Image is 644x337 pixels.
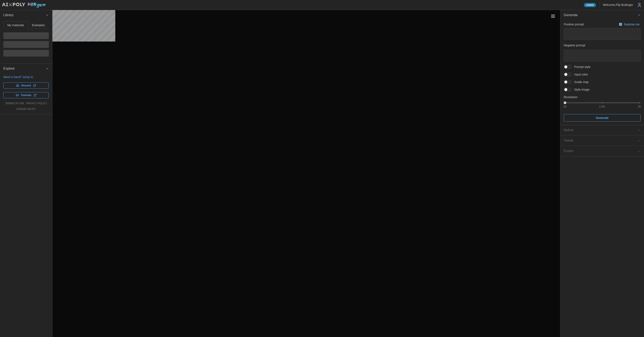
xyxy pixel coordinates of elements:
[564,10,638,20] span: Generate
[3,82,49,89] a: Discord
[572,72,588,77] span: Input color
[550,13,556,19] button: Toggle viewport controls
[16,107,36,111] a: cookie policy
[596,114,609,121] span: Generate
[560,125,644,135] button: Refine
[32,24,45,27] span: Examples
[560,20,644,125] div: Generate
[21,92,31,98] span: Tutorials
[564,22,584,26] p: Positive prompt
[564,114,641,122] button: Generate
[2,3,46,8] img: AIxPoly PBRgen
[3,10,46,20] span: Library
[560,10,644,20] button: Generate
[3,64,46,74] span: Explore
[7,24,24,27] span: My materials
[564,125,638,135] span: Refine
[572,87,589,92] span: Style image
[564,95,641,99] p: Resolution
[618,21,641,27] button: Surprise me
[572,65,591,69] span: Prompt style
[3,75,49,79] p: Need a hand? Jump in:
[564,135,638,146] span: Tweak
[564,146,638,156] span: Export
[560,146,644,156] button: Export
[26,102,47,105] a: privacy policy
[572,80,588,84] span: Guide map
[560,135,644,146] button: Tweak
[564,43,641,47] p: Negative prompt
[3,92,49,98] a: Tutorials
[603,3,633,7] p: Welcome, Flip Buttinger
[21,83,31,88] span: Discord
[5,102,24,105] a: terms of use
[624,22,640,26] p: Surprise me
[586,3,594,7] span: Admin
